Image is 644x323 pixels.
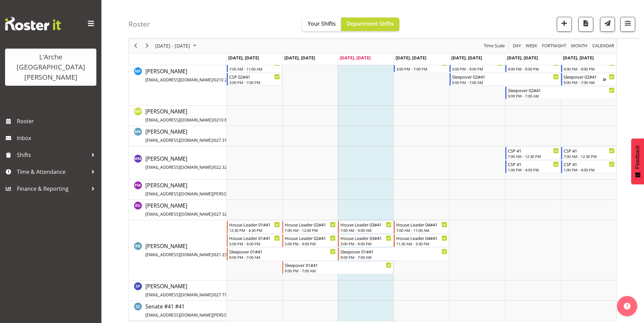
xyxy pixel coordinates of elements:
[145,242,240,258] a: [PERSON_NAME][EMAIL_ADDRESS][DOMAIN_NAME]/021 239 3087
[340,55,371,61] span: [DATE], [DATE]
[145,182,271,197] span: [PERSON_NAME]
[17,116,98,126] span: Roster
[396,227,447,233] div: 7:00 AM - 11:00 AM
[145,282,240,298] a: [PERSON_NAME][EMAIL_ADDRESS][DOMAIN_NAME]/027 777 5222
[564,154,615,159] div: 7:00 AM - 12:30 PM
[145,202,240,217] span: [PERSON_NAME]
[145,211,213,217] span: [EMAIL_ADDRESS][DOMAIN_NAME]
[564,147,615,154] div: CSP 41
[347,20,394,27] span: Department Shifts
[145,164,213,170] span: [EMAIL_ADDRESS][DOMAIN_NAME]
[508,167,559,172] div: 1:00 PM - 4:00 PM
[512,42,522,50] button: Timeline Day
[229,221,280,228] div: House Leader 01#41
[282,261,393,274] div: Robin Buch"s event - Sleepover 01#41 Begin From Tuesday, September 30, 2025 at 9:00:00 PM GMT+13:...
[561,160,616,173] div: Michelle Muir"s event - CSP 41 Begin From Sunday, October 5, 2025 at 1:00:00 PM GMT+13:00 Ends At...
[145,191,244,197] span: [EMAIL_ADDRESS][DOMAIN_NAME][PERSON_NAME]
[508,66,559,72] div: 4:00 PM - 9:00 PM
[229,248,336,255] div: Sleepover 01#41
[229,66,280,72] div: 7:00 AM - 11:00 AM
[129,220,226,280] td: Robin Buch resource
[285,221,336,228] div: House Leader 02#41
[505,160,560,173] div: Michelle Muir"s event - CSP 41 Begin From Saturday, October 4, 2025 at 1:00:00 PM GMT+13:00 Ends ...
[145,67,242,83] a: [PERSON_NAME][EMAIL_ADDRESS][DOMAIN_NAME]/0210 223 3427
[341,18,399,31] button: Department Shifts
[592,42,615,50] span: calendar
[153,39,200,53] div: Sep 29 - Oct 05, 2025
[129,200,226,220] td: Rob Goulton resource
[285,227,336,233] div: 7:00 AM - 12:00 PM
[338,248,449,261] div: Robin Buch"s event - Sleepover 01#41 Begin From Wednesday, October 1, 2025 at 9:00:00 PM GMT+13:0...
[578,17,593,32] button: Download a PDF of the roster according to the set date range.
[145,282,240,298] span: [PERSON_NAME]
[285,241,336,246] div: 5:00 PM - 9:00 PM
[508,93,615,99] div: 9:00 PM - 7:00 AM
[483,42,506,50] button: Time Scale
[143,42,152,50] button: Next
[145,181,271,197] a: [PERSON_NAME][EMAIL_ADDRESS][DOMAIN_NAME][PERSON_NAME]
[17,150,88,160] span: Shifts
[227,248,338,261] div: Robin Buch"s event - Sleepover 01#41 Begin From Monday, September 29, 2025 at 9:00:00 PM GMT+13:0...
[541,42,568,50] button: Fortnight
[564,66,615,72] div: 4:00 PM - 9:00 PM
[452,73,559,80] div: Sleepover 02#41
[128,20,150,28] h4: Roster
[507,55,538,61] span: [DATE], [DATE]
[141,39,153,53] div: next period
[228,55,259,61] span: [DATE], [DATE]
[129,301,226,321] td: Senate #41 #41 resource
[229,254,336,260] div: 9:00 PM - 7:00 AM
[213,137,214,143] span: /
[129,126,226,146] td: Michelle Kohnen resource
[227,73,282,86] div: Melissa Fry"s event - CSP 02#41 Begin From Monday, September 29, 2025 at 3:00:00 PM GMT+13:00 End...
[131,42,140,50] button: Previous
[129,180,226,200] td: Priyadharshini Mani resource
[396,221,447,228] div: House Leader 04#41
[564,80,603,85] div: 9:00 PM - 7:00 AM
[145,242,240,258] span: [PERSON_NAME]
[129,146,226,180] td: Michelle Muir resource
[229,241,280,246] div: 5:00 PM - 9:00 PM
[570,42,588,50] span: Month
[338,234,393,247] div: Robin Buch"s event - House Leader 03#41 Begin From Wednesday, October 1, 2025 at 3:00:00 PM GMT+1...
[561,59,616,72] div: Melissa Fry"s event - CSP 01#41 Begin From Sunday, October 5, 2025 at 4:00:00 PM GMT+13:00 Ends A...
[340,227,391,233] div: 7:00 AM - 9:00 AM
[394,59,449,72] div: Melissa Fry"s event - CSP 03#41 Begin From Thursday, October 2, 2025 at 3:00:00 PM GMT+13:00 Ends...
[213,77,214,83] span: /
[214,77,242,83] span: 0210 223 3427
[214,252,240,258] span: 021 239 3087
[229,227,280,233] div: 12:30 PM - 4:30 PM
[394,234,449,247] div: Robin Buch"s event - House Leader 04#41 Begin From Thursday, October 2, 2025 at 11:30:00 AM GMT+1...
[561,147,616,160] div: Michelle Muir"s event - CSP 41 Begin From Sunday, October 5, 2025 at 7:00:00 AM GMT+13:00 Ends At...
[145,312,244,318] span: [EMAIL_ADDRESS][DOMAIN_NAME][PERSON_NAME]
[145,137,213,143] span: [EMAIL_ADDRESS][DOMAIN_NAME]
[129,106,226,126] td: Mia Parr resource
[396,235,447,241] div: House Leader 04#41
[145,128,240,143] span: [PERSON_NAME]
[145,302,271,319] a: Senate #41 #41[EMAIL_ADDRESS][DOMAIN_NAME][PERSON_NAME]
[285,268,391,273] div: 9:00 PM - 7:00 AM
[214,292,240,298] span: 027 777 5222
[561,73,616,86] div: Melissa Fry"s event - Sleepover 02#41 Begin From Sunday, October 5, 2025 at 9:00:00 PM GMT+13:00 ...
[512,42,522,50] span: Day
[452,66,503,72] div: 3:00 PM - 9:00 PM
[145,155,240,171] a: [PERSON_NAME][EMAIL_ADDRESS][DOMAIN_NAME]/022 322 4004
[635,145,641,169] span: Feedback
[564,161,615,167] div: CSP 41
[452,80,559,85] div: 9:00 PM - 7:00 AM
[505,59,560,72] div: Melissa Fry"s event - CSP 01#41 Begin From Saturday, October 4, 2025 at 4:00:00 PM GMT+13:00 Ends...
[505,86,616,99] div: Melissa Fry"s event - Sleepover 02#41 Begin From Saturday, October 4, 2025 at 9:00:00 PM GMT+13:0...
[145,77,213,83] span: [EMAIL_ADDRESS][DOMAIN_NAME]
[541,42,567,50] span: Fortnight
[214,117,242,123] span: 0210 827 3326
[557,17,572,32] button: Add a new shift
[624,303,630,309] img: help-xxl-2.png
[563,55,594,61] span: [DATE], [DATE]
[145,107,242,124] a: [PERSON_NAME][EMAIL_ADDRESS][DOMAIN_NAME]/0210 827 3326
[214,164,240,170] span: 022 322 4004
[227,59,282,72] div: Melissa Fry"s event - CSP 02#41 Begin From Monday, September 29, 2025 at 7:00:00 AM GMT+13:00 End...
[564,73,603,80] div: Sleepover 02#41
[145,155,240,170] span: [PERSON_NAME]
[145,303,271,318] span: Senate #41 #41
[145,108,242,123] span: [PERSON_NAME]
